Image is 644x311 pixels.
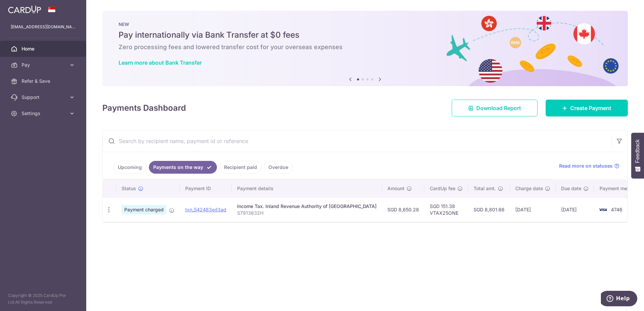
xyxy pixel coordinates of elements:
[601,291,637,308] iframe: Opens a widget where you can find more information
[103,130,611,152] input: Search by recipient name, payment id or reference
[102,102,186,114] h4: Payments Dashboard
[22,94,66,101] span: Support
[8,5,41,13] img: CardUp
[119,22,612,27] p: NEW
[122,185,136,192] span: Status
[561,185,581,192] span: Due date
[387,185,405,192] span: Amount
[119,43,612,51] h6: Zero processing fees and lowered transfer cost for your overseas expenses
[22,110,66,117] span: Settings
[611,207,622,212] span: 4746
[185,207,226,212] a: txn_542483ed3ad
[22,78,66,84] span: Refer & Save
[559,163,613,169] span: Read more on statuses
[510,197,556,222] td: [DATE]
[232,180,382,197] th: Payment details
[114,161,146,174] a: Upcoming
[22,45,66,52] span: Home
[556,197,594,222] td: [DATE]
[237,203,377,210] div: Income Tax. Inland Revenue Authority of [GEOGRAPHIC_DATA]
[559,163,619,169] a: Read more on statuses
[468,197,510,222] td: SGD 8,801.66
[452,100,538,116] a: Download Report
[476,104,521,112] span: Download Report
[149,161,217,174] a: Payments on the way
[424,197,468,222] td: SGD 151.38 VTAX25ONE
[22,62,66,68] span: Pay
[180,180,232,197] th: Payment ID
[430,185,455,192] span: CardUp fee
[515,185,543,192] span: Charge date
[596,206,610,214] img: Bank Card
[102,11,628,86] img: Bank transfer banner
[570,104,611,112] span: Create Payment
[122,205,166,214] span: Payment charged
[474,185,496,192] span: Total amt.
[264,161,293,174] a: Overdue
[635,139,641,163] span: Feedback
[631,133,644,178] button: Feedback - Show survey
[119,30,612,40] h5: Pay internationally via Bank Transfer at $0 fees
[237,210,377,216] p: S7913632H
[546,100,628,116] a: Create Payment
[220,161,261,174] a: Recipient paid
[119,59,202,66] a: Learn more about Bank Transfer
[382,197,424,222] td: SGD 8,650.28
[11,24,75,30] p: [EMAIL_ADDRESS][DOMAIN_NAME]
